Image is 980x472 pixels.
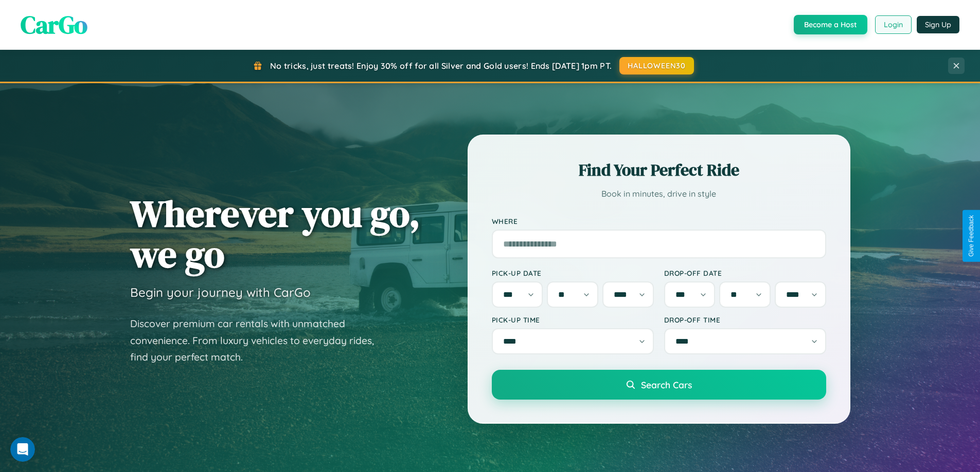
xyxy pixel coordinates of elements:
[492,217,826,225] label: Where
[619,57,694,74] button: HALLOWEEN30
[664,269,826,277] label: Drop-off Date
[21,8,87,42] span: CarGo
[130,193,420,274] h1: Wherever you go, we go
[875,15,912,34] button: Login
[492,186,826,201] p: Book in minutes, drive in style
[492,269,654,277] label: Pick-up Date
[130,315,387,366] p: Discover premium car rentals with unmatched convenience. From luxury vehicles to everyday rides, ...
[641,379,692,390] span: Search Cars
[492,370,826,400] button: Search Cars
[968,215,975,257] div: Give Feedback
[794,15,867,34] button: Become a Host
[130,285,311,300] h3: Begin your journey with CarGo
[270,61,612,71] span: No tricks, just treats! Enjoy 30% off for all Silver and Gold users! Ends [DATE] 1pm PT.
[664,315,826,324] label: Drop-off Time
[492,315,654,324] label: Pick-up Time
[917,16,959,33] button: Sign Up
[10,437,35,462] iframe: Intercom live chat
[492,159,826,181] h2: Find Your Perfect Ride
